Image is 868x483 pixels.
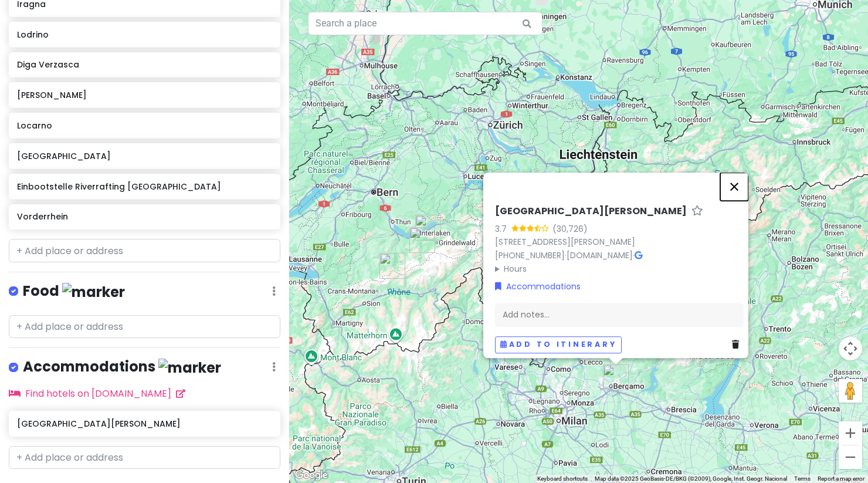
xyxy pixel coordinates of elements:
button: Close [720,173,748,201]
a: [DOMAIN_NAME] [567,249,633,261]
h6: [GEOGRAPHIC_DATA] [17,151,272,161]
img: marker [62,283,125,301]
img: marker [158,359,221,377]
button: Keyboard shortcuts [537,475,588,483]
h6: Locarno [17,120,272,131]
h6: Diga Verzasca [17,59,272,70]
h6: [PERSON_NAME] [17,90,272,100]
input: + Add place or address [9,315,280,339]
a: Report a map error [818,475,864,482]
h4: Food [23,282,125,301]
button: Zoom in [839,421,862,445]
button: Add to itinerary [495,336,622,353]
h6: [GEOGRAPHIC_DATA][PERSON_NAME] [17,418,272,429]
div: Viaferrata - Klettersteig Gemmi Daubenhorn Leukerbad [379,253,405,279]
button: Zoom out [839,445,862,469]
div: Add notes... [495,302,744,327]
h4: Accommodations [23,357,221,377]
i: Google Maps [635,251,642,259]
a: Find hotels on [DOMAIN_NAME] [9,387,185,400]
h6: Lodrino [17,29,272,40]
img: Google [292,468,331,483]
input: Search a place [308,12,542,35]
h6: Einbootstelle Riverrafting [GEOGRAPHIC_DATA] [17,181,272,192]
div: · · [495,205,744,275]
div: Il Caravaggio International Airport [603,364,629,390]
input: + Add place or address [9,446,280,470]
button: Drag Pegman onto the map to open Street View [839,379,862,403]
button: Map camera controls [839,337,862,360]
span: Map data ©2025 GeoBasis-DE/BKG (©2009), Google, Inst. Geogr. Nacional [595,475,787,482]
a: Delete place [732,338,744,351]
h6: [GEOGRAPHIC_DATA][PERSON_NAME] [495,205,687,218]
a: Star place [691,205,703,218]
a: Accommodations [495,280,581,293]
div: (30,726) [552,222,588,235]
div: Mürren [409,227,435,253]
a: Open this area in Google Maps (opens a new window) [292,468,331,483]
input: + Add place or address [9,239,280,262]
div: Einbootstelle Riverrafting Lütschine [415,215,441,241]
a: Terms (opens in new tab) [794,475,811,482]
a: [STREET_ADDRESS][PERSON_NAME] [495,236,635,248]
div: 3.7 [495,222,511,235]
a: [PHONE_NUMBER] [495,249,565,261]
summary: Hours [495,262,744,275]
h6: Vorderrhein [17,211,272,222]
